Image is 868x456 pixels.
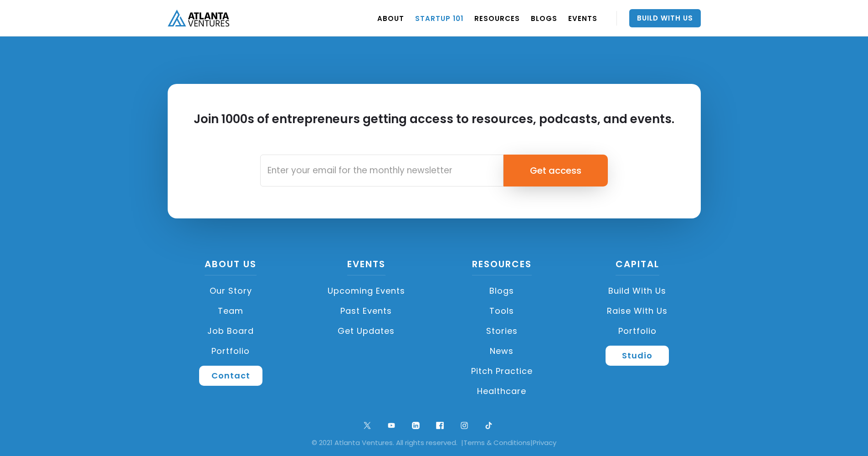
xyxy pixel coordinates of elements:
a: Resources [472,258,532,275]
a: Contact [199,366,262,386]
a: Team [168,301,294,321]
a: Get Updates [303,321,430,341]
a: Healthcare [439,381,565,401]
a: Pitch Practice [439,361,565,381]
a: News [439,341,565,361]
a: Studio [606,346,669,366]
input: Get access [503,155,608,187]
a: Startup 101 [415,5,463,31]
img: ig symbol [458,420,471,432]
a: EVENTS [568,5,597,31]
a: Stories [439,321,565,341]
div: © 2021 Atlanta Ventures. All rights reserved. | | [14,438,854,447]
a: Job Board [168,321,294,341]
a: Portfolio [574,321,701,341]
a: RESOURCES [474,5,520,31]
a: Raise with Us [574,301,701,321]
a: Our Story [168,281,294,301]
form: Email Form [260,155,608,187]
a: Build with us [574,281,701,301]
a: Blogs [439,281,565,301]
img: youtube symbol [385,420,398,432]
a: Tools [439,301,565,321]
a: About US [205,258,257,275]
a: ABOUT [377,5,404,31]
a: Events [347,258,385,275]
a: Portfolio [168,341,294,361]
input: Enter your email for the monthly newsletter [260,155,503,187]
img: facebook logo [434,420,446,432]
a: Build With Us [629,9,701,27]
img: tik tok logo [483,420,495,432]
img: linkedin logo [410,420,422,432]
a: BLOGS [531,5,557,31]
a: Past Events [303,301,430,321]
a: CAPITAL [616,258,659,275]
h2: Join 1000s of entrepreneurs getting access to resources, podcasts, and events. [194,111,674,143]
a: Upcoming Events [303,281,430,301]
a: Privacy [533,438,556,447]
a: Terms & Conditions [463,438,530,447]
